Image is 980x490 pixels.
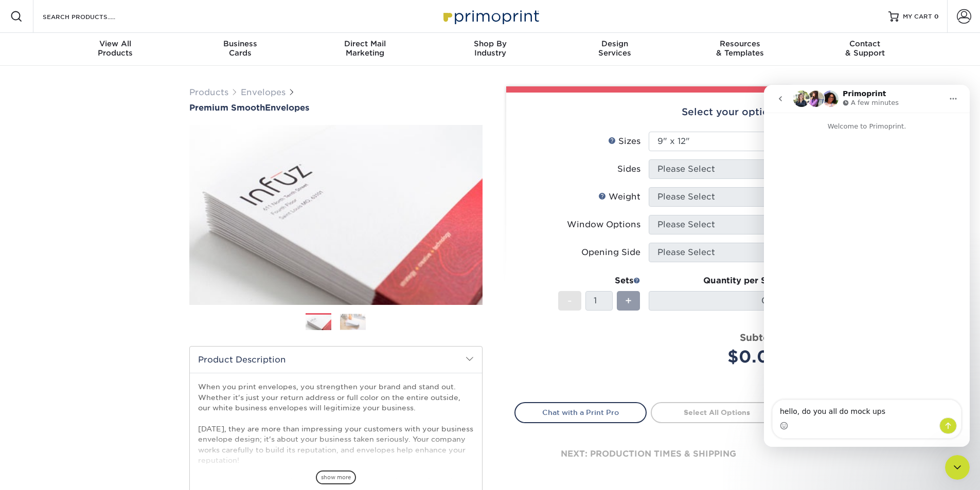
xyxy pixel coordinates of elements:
div: Services [553,39,678,58]
strong: Subtotal [740,332,782,343]
span: View All [53,39,178,48]
div: Sizes [608,135,640,148]
a: Contact& Support [803,33,928,66]
a: Resources& Templates [678,33,803,66]
a: View AllProducts [53,33,178,66]
img: Envelopes 02 [340,314,366,330]
a: Products [189,87,228,97]
h2: Product Description [190,347,482,373]
a: Chat with a Print Pro [514,402,647,423]
span: Shop By [427,39,553,48]
div: next: production times & shipping [514,423,783,485]
span: Premium Smooth [189,103,265,113]
div: Weight [598,191,640,203]
div: Opening Side [581,246,640,259]
div: Products [53,39,178,58]
a: Direct MailMarketing [302,33,427,66]
span: MY CART [903,12,932,21]
span: Direct Mail [302,39,427,48]
span: + [625,293,632,308]
div: Cards [177,39,302,58]
a: Envelopes [241,87,286,97]
img: Premium Smooth 01 [189,114,483,316]
span: Design [553,39,678,48]
span: 0 [934,13,939,20]
div: Select your options: [514,93,783,132]
div: Sides [617,163,640,175]
div: $0.00 [656,344,782,369]
a: Shop ByIndustry [427,33,553,66]
span: - [567,293,572,308]
div: Quantity per Set [649,275,782,287]
a: DesignServices [553,33,678,66]
img: Envelopes 01 [306,314,331,332]
input: SEARCH PRODUCTS..... [42,10,142,23]
h1: Envelopes [189,103,483,113]
div: Window Options [567,219,640,231]
div: & Templates [678,39,803,58]
a: BusinessCards [177,33,302,66]
div: Sets [558,275,640,287]
a: Premium SmoothEnvelopes [189,103,483,113]
div: & Support [803,39,928,58]
div: Marketing [302,39,427,58]
iframe: Google Customer Reviews [3,459,87,486]
iframe: Intercom live chat [764,85,970,447]
div: Industry [427,39,553,58]
span: show more [316,470,356,484]
span: Resources [678,39,803,48]
iframe: Intercom live chat [945,455,970,480]
span: Contact [803,39,928,48]
a: Select All Options [651,402,783,423]
img: Primoprint [439,5,542,27]
span: Business [177,39,302,48]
